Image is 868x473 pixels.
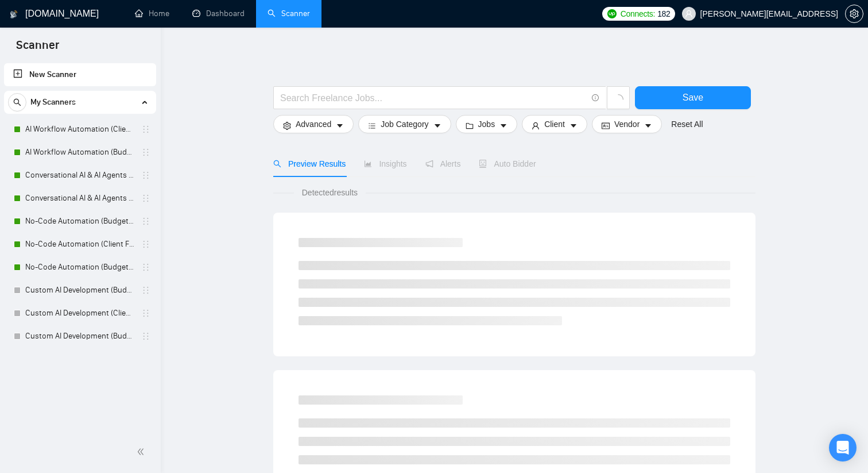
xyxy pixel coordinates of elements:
span: Alerts [425,159,461,168]
span: My Scanners [30,91,76,114]
a: searchScanner [268,9,310,18]
a: No-Code Automation (Client Filters) [25,233,134,256]
button: barsJob Categorycaret-down [358,115,451,133]
span: holder [141,171,150,180]
span: Advanced [296,118,331,130]
span: double-left [137,446,148,457]
span: caret-down [569,121,578,130]
span: area-chart [364,160,372,168]
span: Detected results [294,186,366,199]
span: Vendor [614,118,640,130]
span: Jobs [478,118,495,130]
span: caret-down [644,121,652,130]
img: upwork-logo.png [607,9,617,18]
a: Conversational AI & AI Agents (Budget Filters) [25,187,134,210]
span: holder [141,332,150,341]
span: search [9,98,26,106]
span: Job Category [381,118,428,130]
span: setting [283,121,291,130]
span: bars [368,121,376,130]
span: holder [141,217,150,226]
span: Connects: [621,7,655,20]
span: holder [141,240,150,249]
span: Preview Results [273,159,346,168]
span: Save [683,90,703,105]
a: Custom AI Development (Budget Filters) [25,325,134,348]
button: folderJobscaret-down [456,115,518,133]
span: caret-down [336,121,344,130]
span: holder [141,148,150,157]
input: Search Freelance Jobs... [280,91,587,105]
a: New Scanner [13,63,147,86]
a: AI Workflow Automation (Client Filters) [25,118,134,141]
span: robot [479,160,487,168]
a: setting [845,9,863,18]
img: logo [10,5,18,24]
a: AI Workflow Automation (Budget Filters) [25,141,134,164]
span: holder [141,286,150,295]
li: My Scanners [4,91,156,348]
button: idcardVendorcaret-down [592,115,662,133]
span: setting [846,9,863,18]
span: Insights [364,159,406,168]
button: Save [635,86,751,109]
a: Conversational AI & AI Agents (Client Filters) [25,164,134,187]
span: search [273,160,281,168]
a: Custom AI Development (Client Filters) [25,302,134,325]
a: No-Code Automation (Budget Filters W4, Aug) [25,256,134,279]
button: userClientcaret-down [522,115,587,133]
span: loading [613,94,623,105]
span: caret-down [499,121,507,130]
div: Open Intercom Messenger [829,434,857,462]
a: No-Code Automation (Budget Filters) [25,210,134,233]
button: search [8,93,26,111]
span: holder [141,309,150,318]
li: New Scanner [4,63,156,86]
span: folder [466,121,474,130]
span: user [532,121,540,130]
a: Reset All [671,118,703,130]
span: Client [544,118,565,130]
span: 182 [657,7,670,20]
span: holder [141,125,150,134]
span: idcard [602,121,610,130]
a: dashboardDashboard [192,9,245,18]
button: settingAdvancedcaret-down [273,115,354,133]
span: notification [425,160,433,168]
span: holder [141,263,150,272]
a: Custom AI Development (Budget Filter) [25,279,134,302]
span: Auto Bidder [479,159,536,168]
span: Scanner [7,37,68,61]
button: setting [845,5,863,23]
span: info-circle [592,94,599,102]
span: caret-down [433,121,441,130]
span: user [685,10,693,18]
span: holder [141,194,150,203]
a: homeHome [135,9,169,18]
